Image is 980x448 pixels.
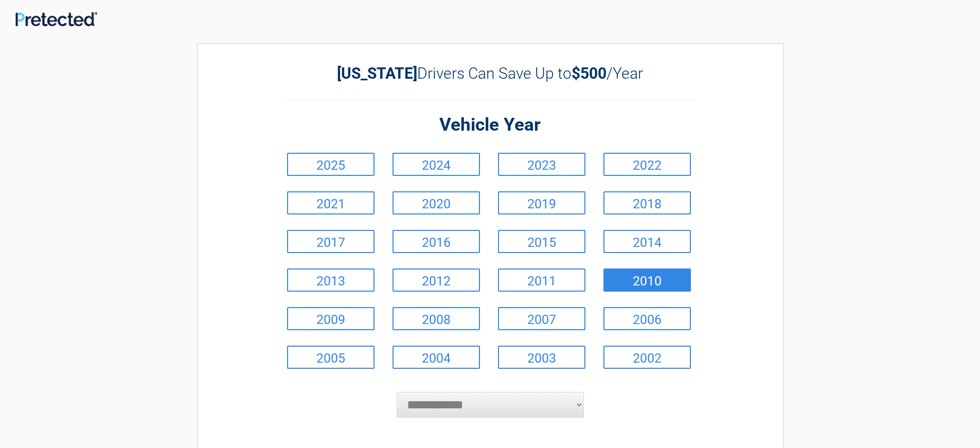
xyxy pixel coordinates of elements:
[603,191,691,214] a: 2018
[498,346,585,369] a: 2003
[287,307,375,330] a: 2009
[284,64,696,82] h2: Drivers Can Save Up to /Year
[393,307,480,330] a: 2008
[498,307,585,330] a: 2007
[393,230,480,253] a: 2016
[603,346,691,369] a: 2002
[498,191,585,214] a: 2019
[393,346,480,369] a: 2004
[15,12,97,27] img: Main Logo
[337,64,417,82] b: [US_STATE]
[498,153,585,176] a: 2023
[287,191,375,214] a: 2021
[498,268,585,292] a: 2011
[498,230,585,253] a: 2015
[393,153,480,176] a: 2024
[287,268,375,292] a: 2013
[603,153,691,176] a: 2022
[287,230,375,253] a: 2017
[393,191,480,214] a: 2020
[603,230,691,253] a: 2014
[287,346,375,369] a: 2005
[287,153,375,176] a: 2025
[572,64,607,82] b: $500
[603,268,691,292] a: 2010
[393,268,480,292] a: 2012
[603,307,691,330] a: 2006
[284,113,696,137] h2: Vehicle Year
